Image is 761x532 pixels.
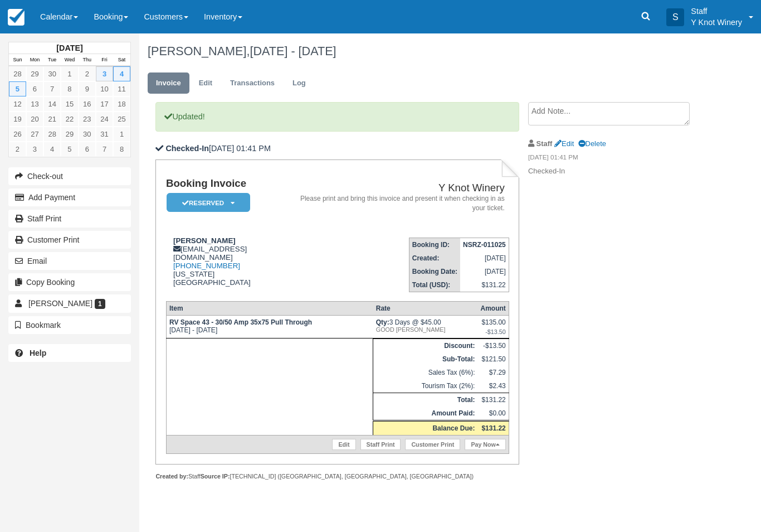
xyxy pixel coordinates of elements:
[554,139,574,148] a: Edit
[155,472,519,481] div: Staff [TECHNICAL_ID] ([GEOGRAPHIC_DATA], [GEOGRAPHIC_DATA], [GEOGRAPHIC_DATA])
[528,166,702,177] p: Checked-In
[409,265,460,278] th: Booking Date:
[284,72,314,94] a: Log
[26,66,43,81] a: 29
[113,54,130,66] th: Sat
[166,302,373,316] th: Item
[477,366,509,379] td: $7.29
[8,210,131,228] a: Staff Print
[96,81,113,96] a: 10
[8,231,131,249] a: Customer Print
[79,81,96,96] a: 9
[8,316,131,334] button: Bookmark
[480,328,505,335] em: -$13.50
[26,112,43,127] a: 20
[373,366,478,379] td: Sales Tax (6%):
[61,81,78,96] a: 8
[8,344,131,362] a: Help
[113,112,130,127] a: 25
[43,142,61,157] a: 4
[373,407,478,421] th: Amount Paid:
[30,349,46,357] b: Help
[9,96,26,112] a: 12
[148,45,702,58] h1: [PERSON_NAME],
[96,127,113,142] a: 31
[61,142,78,157] a: 5
[113,81,130,96] a: 11
[166,236,296,287] div: [EMAIL_ADDRESS][DOMAIN_NAME] [US_STATE] [GEOGRAPHIC_DATA]
[300,194,505,213] address: Please print and bring this invoice and present it when checking in as your ticket.
[148,72,189,94] a: Invoice
[460,278,509,292] td: $131.22
[465,439,505,450] a: Pay Now
[373,352,478,366] th: Sub-Total:
[113,127,130,142] a: 1
[113,96,130,112] a: 18
[61,127,78,142] a: 29
[96,66,113,81] a: 3
[167,193,250,212] em: Reserved
[691,17,742,28] p: Y Knot Winery
[96,112,113,127] a: 24
[376,326,475,333] em: GOOD [PERSON_NAME]
[8,252,131,270] button: Email
[155,473,188,480] strong: Created by:
[79,66,96,81] a: 2
[373,339,478,353] th: Discount:
[61,66,78,81] a: 1
[9,127,26,142] a: 26
[28,299,92,308] span: [PERSON_NAME]
[43,54,61,66] th: Tue
[460,265,509,278] td: [DATE]
[61,96,78,112] a: 15
[43,127,61,142] a: 28
[79,142,96,157] a: 6
[536,139,553,148] strong: Staff
[9,112,26,127] a: 19
[201,473,230,480] strong: Source IP:
[56,43,82,52] strong: [DATE]
[409,238,460,252] th: Booking ID:
[9,66,26,81] a: 28
[26,81,43,96] a: 6
[165,144,209,153] b: Checked-In
[477,352,509,366] td: $121.50
[8,9,25,26] img: checkfront-main-nav-mini-logo.png
[8,167,131,185] button: Check-out
[166,178,296,190] h1: Booking Invoice
[79,54,96,66] th: Thu
[191,72,221,94] a: Edit
[96,96,113,112] a: 17
[26,142,43,157] a: 3
[409,252,460,265] th: Created:
[373,316,478,338] td: 3 Days @ $45.00
[373,302,478,316] th: Rate
[26,127,43,142] a: 27
[9,81,26,96] a: 5
[61,112,78,127] a: 22
[477,302,509,316] th: Amount
[373,421,478,436] th: Balance Due:
[480,318,505,335] div: $135.00
[79,127,96,142] a: 30
[460,252,509,265] td: [DATE]
[360,439,401,450] a: Staff Print
[113,66,130,81] a: 4
[96,54,113,66] th: Fri
[8,188,131,206] button: Add Payment
[409,278,460,292] th: Total (USD):
[300,182,505,194] h2: Y Knot Winery
[96,142,113,157] a: 7
[43,96,61,112] a: 14
[250,44,336,58] span: [DATE] - [DATE]
[155,102,519,132] p: Updated!
[376,318,389,326] strong: Qty
[26,96,43,112] a: 13
[113,142,130,157] a: 8
[373,393,478,407] th: Total:
[26,54,43,66] th: Mon
[405,439,460,450] a: Customer Print
[477,407,509,421] td: $0.00
[477,339,509,353] td: -$13.50
[169,318,312,326] strong: RV Space 43 - 30/50 Amp 35x75 Pull Through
